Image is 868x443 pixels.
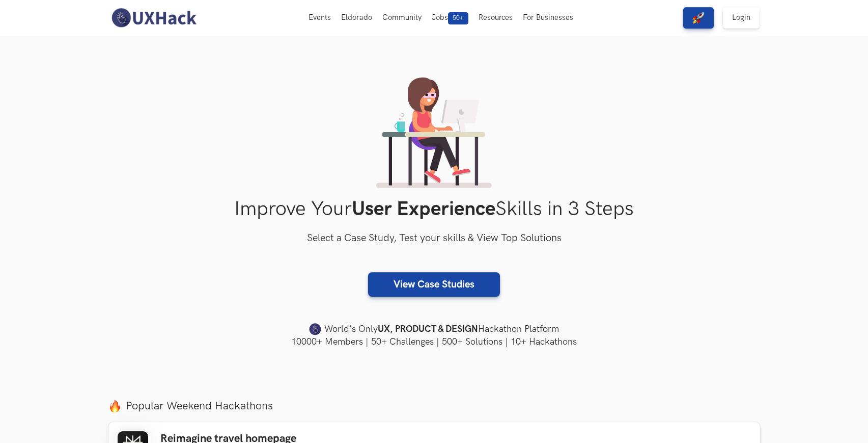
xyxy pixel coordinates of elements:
strong: User Experience [352,197,495,221]
img: rocket [692,12,705,24]
img: UXHack-logo.png [108,7,199,29]
img: lady working on laptop [376,77,492,188]
h3: Select a Case Study, Test your skills & View Top Solutions [108,230,760,247]
label: Popular Weekend Hackathons [108,399,760,413]
img: uxhack-favicon-image.png [309,323,321,336]
h4: World's Only Hackathon Platform [108,322,760,336]
span: 50+ [448,12,468,24]
a: Login [723,7,760,29]
h1: Improve Your Skills in 3 Steps [108,197,760,221]
a: View Case Studies [368,272,500,297]
h4: 10000+ Members | 50+ Challenges | 500+ Solutions | 10+ Hackathons [108,335,760,348]
img: fire.png [108,400,121,412]
strong: UX, PRODUCT & DESIGN [378,322,478,336]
